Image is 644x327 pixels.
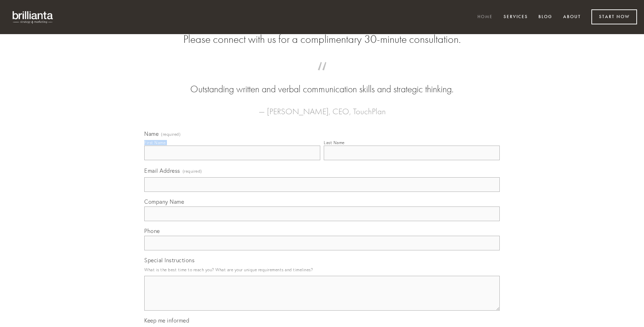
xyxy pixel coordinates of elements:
[161,132,181,137] span: (required)
[155,69,489,96] blockquote: Outstanding written and verbal communication skills and strategic thinking.
[144,167,180,174] span: Email Address
[144,257,194,264] span: Special Instructions
[324,140,345,145] div: Last Name
[155,69,489,83] span: “
[591,9,637,24] a: Start Now
[534,11,557,23] a: Blog
[155,96,489,118] figcaption: — [PERSON_NAME], CEO, TouchPlan
[7,7,59,27] img: brillianta - research, strategy, marketing
[144,130,159,137] span: Name
[473,11,497,23] a: Home
[499,11,532,23] a: Services
[144,265,500,274] p: What is the best time to reach you? What are your unique requirements and timelines?
[183,166,202,176] span: (required)
[559,11,585,23] a: About
[144,198,184,205] span: Company Name
[144,317,189,324] span: Keep me informed
[144,33,500,46] h2: Please connect with us for a complimentary 30-minute consultation.
[144,227,160,234] span: Phone
[144,140,166,145] div: First Name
